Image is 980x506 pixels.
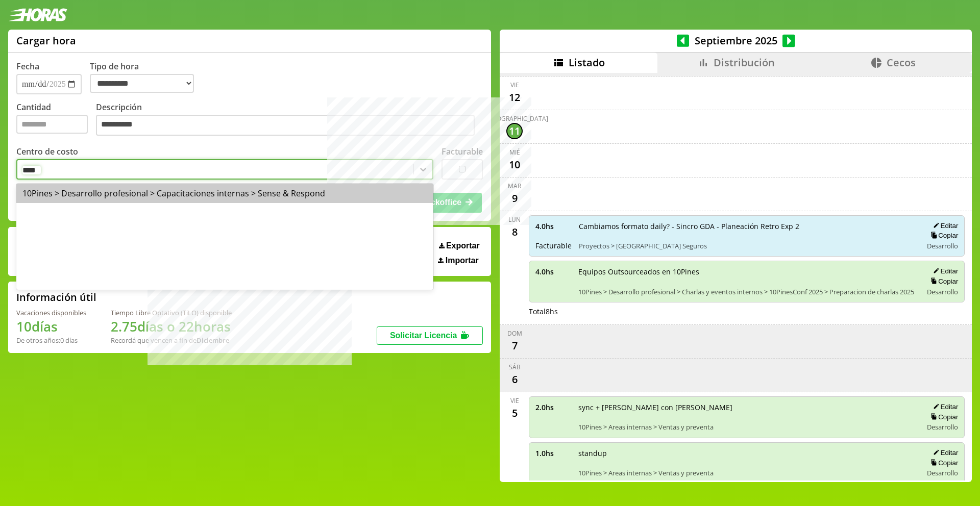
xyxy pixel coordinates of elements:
[111,308,232,317] div: Tiempo Libre Optativo (TiLO) disponible
[509,363,521,371] div: sáb
[927,231,958,240] button: Copiar
[506,190,523,207] div: 9
[508,182,521,190] div: mar
[8,8,67,21] img: logotipo
[500,73,972,480] div: scrollable content
[508,215,521,224] div: lun
[377,326,483,345] button: Solicitar Licencia
[927,287,958,296] span: Desarrollo
[16,308,86,317] div: Vacaciones disponibles
[390,331,457,340] span: Solicitar Licencia
[506,157,523,173] div: 10
[578,287,915,296] span: 10Pines > Desarrollo profesional > Charlas y eventos internos > 10PinesConf 2025 > Preparacion de...
[529,307,965,316] div: Total 8 hs
[535,402,571,412] span: 2.0 hs
[510,81,519,89] div: vie
[714,56,775,69] span: Distribución
[578,402,915,412] span: sync + [PERSON_NAME] con [PERSON_NAME]
[446,241,480,250] span: Exportar
[90,61,202,94] label: Tipo de hora
[16,34,76,47] h1: Cargar hora
[111,317,232,336] h1: 2.75 días o 22 horas
[927,422,958,432] span: Desarrollo
[535,221,572,231] span: 4.0 hs
[436,241,483,251] button: Exportar
[569,56,605,69] span: Listado
[446,256,479,265] span: Importar
[535,448,571,458] span: 1.0 hs
[111,336,232,345] div: Recordá que vencen a fin de
[16,317,86,336] h1: 10 días
[16,290,96,304] h2: Información útil
[442,146,483,157] label: Facturable
[90,74,194,93] select: Tipo de hora
[197,336,229,345] b: Diciembre
[579,241,915,250] span: Proyectos > [GEOGRAPHIC_DATA] Seguros
[16,336,86,345] div: De otros años: 0 días
[16,146,78,157] label: Centro de costo
[535,267,571,276] span: 4.0 hs
[16,61,39,72] label: Fecha
[510,396,519,405] div: vie
[506,338,523,354] div: 7
[578,422,915,432] span: 10Pines > Areas internas > Ventas y preventa
[927,459,958,467] button: Copiar
[96,115,475,136] textarea: Descripción
[578,267,915,276] span: Equipos Outsourceados en 10Pines
[578,448,915,458] span: standup
[887,56,916,69] span: Cecos
[930,402,958,411] button: Editar
[16,102,96,139] label: Cantidad
[16,115,88,134] input: Cantidad
[689,34,782,47] span: Septiembre 2025
[579,221,915,231] span: Cambiamos formato daily? - Sincro GDA - Planeación Retro Exp 2
[481,114,548,123] div: [DEMOGRAPHIC_DATA]
[506,371,523,388] div: 6
[96,102,483,139] label: Descripción
[927,468,958,477] span: Desarrollo
[16,184,433,203] div: 10Pines > Desarrollo profesional > Capacitaciones internas > Sense & Respond
[506,89,523,106] div: 12
[927,241,958,250] span: Desarrollo
[930,267,958,275] button: Editar
[927,413,958,421] button: Copiar
[930,448,958,457] button: Editar
[506,224,523,240] div: 8
[509,148,520,157] div: mié
[927,277,958,286] button: Copiar
[930,221,958,230] button: Editar
[535,241,572,250] span: Facturable
[506,123,523,139] div: 11
[507,329,522,338] div: dom
[506,405,523,421] div: 5
[578,468,915,477] span: 10Pines > Areas internas > Ventas y preventa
